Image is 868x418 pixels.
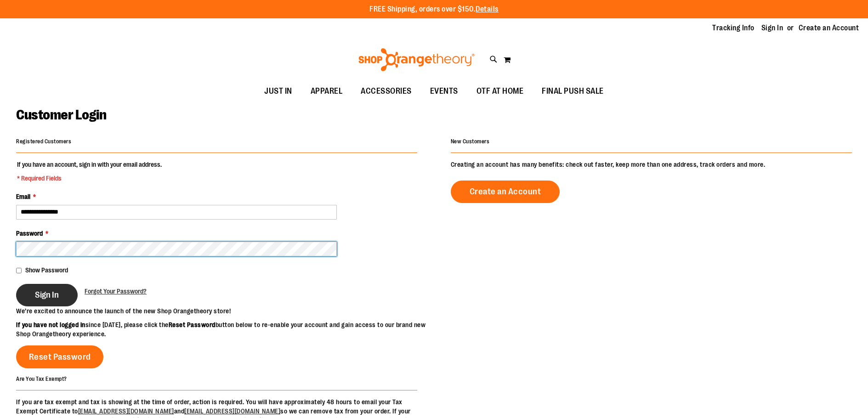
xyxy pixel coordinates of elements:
legend: If you have an account, sign in with your email address. [16,160,163,183]
a: FINAL PUSH SALE [533,81,613,102]
a: Details [476,5,499,13]
strong: Are You Tax Exempt? [16,375,67,382]
a: Create an Account [451,181,560,203]
strong: Reset Password [169,321,216,328]
span: Create an Account [470,186,541,197]
a: OTF AT HOME [467,81,533,102]
a: Reset Password [16,345,103,368]
span: Show Password [25,266,68,274]
strong: If you have not logged in [16,321,85,328]
p: We’re excited to announce the launch of the new Shop Orangetheory store! [16,306,434,316]
span: EVENTS [430,81,458,102]
span: ACCESSORIES [361,81,412,102]
a: Tracking Info [712,23,755,33]
strong: New Customers [451,138,490,145]
span: Email [16,193,30,200]
a: [EMAIL_ADDRESS][DOMAIN_NAME] [78,407,174,415]
span: APPAREL [311,81,343,102]
a: ACCESSORIES [352,81,421,102]
a: APPAREL [301,81,352,102]
span: JUST IN [264,81,292,102]
img: Shop Orangetheory [357,48,476,71]
a: Forgot Your Password? [85,287,147,296]
a: Sign In [761,23,783,33]
a: JUST IN [255,81,301,102]
span: Password [16,230,43,237]
span: Customer Login [16,107,106,123]
strong: Registered Customers [16,138,71,145]
button: Sign In [16,284,78,306]
a: EVENTS [421,81,467,102]
p: since [DATE], please click the button below to re-enable your account and gain access to our bran... [16,320,434,339]
a: [EMAIL_ADDRESS][DOMAIN_NAME] [184,407,280,415]
span: Sign In [35,290,59,300]
span: FINAL PUSH SALE [542,81,604,102]
span: OTF AT HOME [477,81,524,102]
span: * Required Fields [17,174,162,183]
span: Reset Password [29,352,91,362]
p: Creating an account has many benefits: check out faster, keep more than one address, track orders... [451,160,852,169]
a: Create an Account [799,23,859,33]
span: Forgot Your Password? [85,288,147,295]
p: FREE Shipping, orders over $150. [369,4,499,15]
